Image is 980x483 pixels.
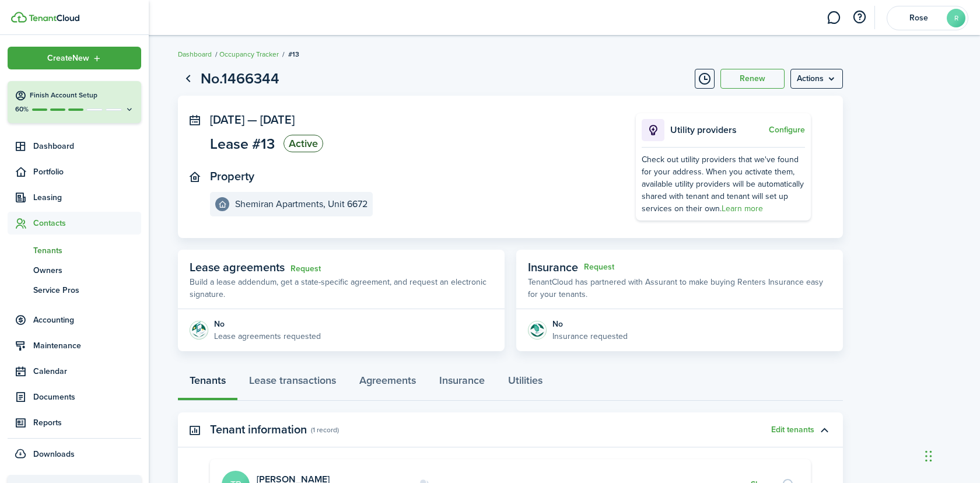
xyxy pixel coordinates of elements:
[311,425,339,435] panel-main-subtitle: (1 record)
[260,111,295,128] span: [DATE]
[670,123,766,137] p: Utility providers
[33,448,75,460] span: Downloads
[584,262,614,272] button: Request
[496,366,554,401] a: Utilities
[642,153,805,215] div: Check out utility providers that we've found for your address. When you activate them, available ...
[695,69,715,89] button: Timeline
[15,104,29,114] p: 60%
[814,420,834,440] button: Toggle accordion
[33,365,141,377] span: Calendar
[288,49,299,60] span: #13
[790,69,843,89] button: Open menu
[201,68,279,90] h1: No.1466344
[33,140,141,152] span: Dashboard
[895,14,942,22] span: Rose
[283,135,323,152] status: Active
[190,321,208,339] img: Agreement e-sign
[190,276,493,300] p: Build a lease addendum, get a state-specific agreement, and request an electronic signature.
[528,276,831,300] p: TenantCloud has partnered with Assurant to make buying Renters Insurance easy for your tenants.
[33,166,141,178] span: Portfolio
[214,330,321,342] p: Lease agreements requested
[8,135,141,157] a: Dashboard
[720,69,785,89] button: Renew
[235,199,367,209] e-details-info-title: Shemiran Apartments, Unit 6672
[528,321,547,339] img: Insurance protection
[822,3,845,33] a: Messaging
[8,240,141,260] a: Tenants
[33,416,141,429] span: Reports
[33,391,141,403] span: Documents
[8,411,141,434] a: Reports
[237,366,348,401] a: Lease transactions
[29,15,79,22] img: TenantCloud
[33,339,141,352] span: Maintenance
[47,54,89,62] span: Create New
[33,314,141,326] span: Accounting
[11,12,27,23] img: TenantCloud
[33,244,141,257] span: Tenants
[790,69,843,89] menu-btn: Actions
[33,264,141,276] span: Owners
[30,90,134,100] h4: Finish Account Setup
[925,439,932,474] div: Drag
[947,9,965,27] avatar-text: R
[210,136,275,151] span: Lease #13
[769,125,805,135] button: Configure
[290,264,321,274] a: Request
[210,111,244,128] span: [DATE]
[8,47,141,69] button: Open menu
[210,170,254,183] panel-main-title: Property
[33,191,141,204] span: Leasing
[922,427,980,483] iframe: Chat Widget
[771,425,814,435] button: Edit tenants
[33,284,141,296] span: Service Pros
[528,258,578,276] span: Insurance
[348,366,428,401] a: Agreements
[552,330,628,342] p: Insurance requested
[178,49,212,60] a: Dashboard
[214,318,321,330] div: No
[849,8,869,27] button: Open resource center
[428,366,496,401] a: Insurance
[247,111,257,128] span: —
[8,260,141,280] a: Owners
[8,280,141,300] a: Service Pros
[219,49,279,60] a: Occupancy Tracker
[178,69,198,89] a: Go back
[190,258,285,276] span: Lease agreements
[33,217,141,229] span: Contacts
[8,81,141,123] button: Finish Account Setup60%
[722,202,763,215] a: Learn more
[210,423,307,436] panel-main-title: Tenant information
[552,318,628,330] div: No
